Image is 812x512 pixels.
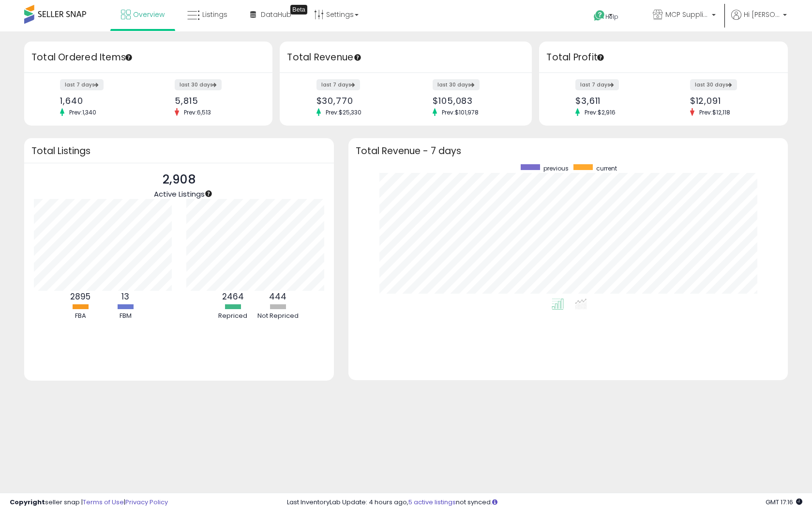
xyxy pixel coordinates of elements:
[64,108,101,116] span: Prev: 1,340
[437,108,483,116] span: Prev: $101,978
[175,96,256,106] div: 5,815
[222,291,244,302] b: 2464
[60,96,141,106] div: 1,640
[121,291,129,302] b: 13
[290,5,307,14] div: Tooltip anchor
[179,108,216,116] span: Prev: 6,513
[575,79,619,90] label: last 7 days
[316,79,360,90] label: last 7 days
[580,108,620,116] span: Prev: $2,916
[665,10,709,19] span: MCP Supplies
[31,51,265,64] h3: Total Ordered Items
[575,96,656,106] div: $3,611
[204,189,213,198] div: Tooltip anchor
[154,189,205,199] span: Active Listings
[269,291,286,302] b: 444
[744,10,780,19] span: Hi [PERSON_NAME]
[593,10,605,22] i: Get Help
[586,2,637,31] a: Help
[31,147,327,155] h3: Total Listings
[124,53,133,62] div: Tooltip anchor
[321,108,366,116] span: Prev: $25,330
[133,10,165,19] span: Overview
[543,164,569,172] span: previous
[596,164,617,172] span: current
[690,96,771,106] div: $12,091
[694,108,735,116] span: Prev: $12,118
[70,291,90,302] b: 2895
[287,51,525,64] h3: Total Revenue
[433,96,515,106] div: $105,083
[356,147,781,155] h3: Total Revenue - 7 days
[154,171,205,189] p: 2,908
[59,312,102,321] div: FBA
[316,96,399,106] div: $30,770
[433,79,480,90] label: last 30 days
[202,10,227,19] span: Listings
[211,312,255,321] div: Repriced
[731,10,787,31] a: Hi [PERSON_NAME]
[60,79,104,90] label: last 7 days
[104,312,147,321] div: FBM
[546,51,780,64] h3: Total Profit
[690,79,737,90] label: last 30 days
[256,312,300,321] div: Not Repriced
[175,79,222,90] label: last 30 days
[353,53,362,62] div: Tooltip anchor
[596,53,605,62] div: Tooltip anchor
[605,13,618,21] span: Help
[261,10,291,19] span: DataHub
